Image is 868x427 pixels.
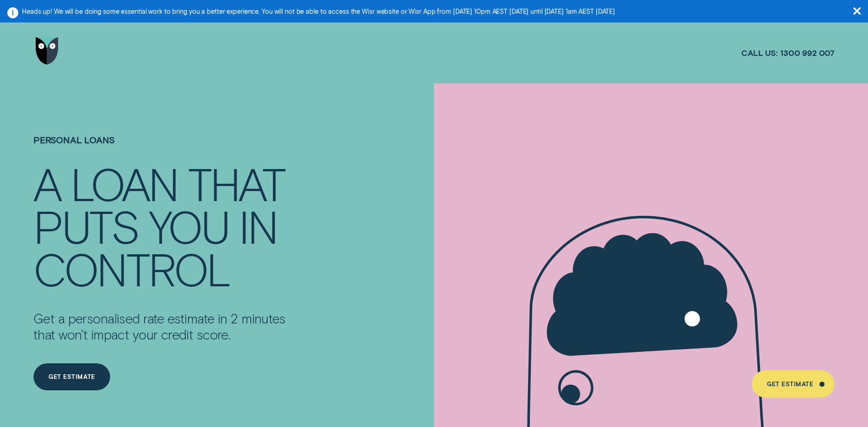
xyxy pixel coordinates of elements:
a: Go to home page [33,20,61,81]
a: Get Estimate [752,370,835,398]
img: Wisr [36,37,59,65]
div: LOAN [70,162,178,205]
a: Call us:1300 992 007 [741,48,835,58]
div: PUTS [33,205,138,247]
p: Get a personalised rate estimate in 2 minutes that won't impact your credit score. [33,310,297,343]
div: IN [239,205,277,247]
h4: A LOAN THAT PUTS YOU IN CONTROL [33,162,297,290]
div: THAT [188,162,285,205]
div: YOU [149,205,229,247]
div: A [33,162,60,205]
h1: Personal Loans [33,135,297,163]
div: CONTROL [33,247,230,290]
span: 1300 992 007 [780,48,835,58]
span: Call us: [741,48,778,58]
a: Get Estimate [33,363,110,391]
